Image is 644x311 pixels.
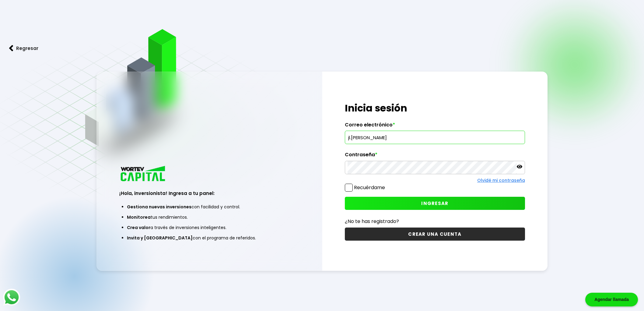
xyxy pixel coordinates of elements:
[345,197,525,210] button: INGRESAR
[127,233,292,243] li: con el programa de referidos.
[119,190,299,197] h3: ¡Hola, inversionista! Ingresa a tu panel:
[127,235,193,241] span: Invita y [GEOGRAPHIC_DATA]
[9,45,13,51] img: flecha izquierda
[127,224,150,231] span: Crea valor
[345,101,525,115] h1: Inicia sesión
[127,214,151,220] span: Monitorea
[348,131,522,144] input: hola@wortev.capital
[585,293,638,306] div: Agendar llamada
[345,228,525,241] button: CREAR UNA CUENTA
[127,222,292,233] li: a través de inversiones inteligentes.
[345,152,525,161] label: Contraseña
[119,165,167,183] img: logo_wortev_capital
[345,217,525,241] a: ¿No te has registrado?CREAR UNA CUENTA
[3,289,20,306] img: logos_whatsapp-icon.242b2217.svg
[477,177,525,183] a: Olvidé mi contraseña
[421,200,448,207] span: INGRESAR
[345,122,525,131] label: Correo electrónico
[345,217,525,225] p: ¿No te has registrado?
[354,184,385,191] label: Recuérdame
[127,212,292,222] li: tus rendimientos.
[127,202,292,212] li: con facilidad y control.
[127,204,191,210] span: Gestiona nuevas inversiones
